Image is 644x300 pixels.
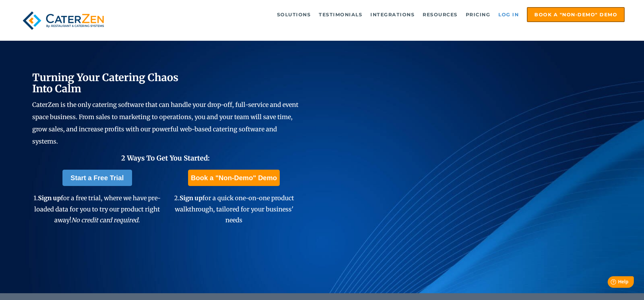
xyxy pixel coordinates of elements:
[121,154,210,162] span: 2 Ways To Get You Started:
[32,101,298,145] span: CaterZen is the only catering software that can handle your drop-off, full-service and event spac...
[32,71,179,95] span: Turning Your Catering Chaos Into Calm
[188,170,279,186] a: Book a "Non-Demo" Demo
[527,7,625,22] a: Book a "Non-Demo" Demo
[315,8,366,21] a: Testimonials
[367,8,418,21] a: Integrations
[495,8,522,21] a: Log in
[274,8,314,21] a: Solutions
[180,194,202,202] span: Sign up
[62,170,132,186] a: Start a Free Trial
[462,8,494,21] a: Pricing
[19,7,107,34] img: caterzen
[419,8,461,21] a: Resources
[71,216,140,224] em: No credit card required.
[123,7,625,22] div: Navigation Menu
[38,194,61,202] span: Sign up
[34,194,161,224] span: 1. for a free trial, where we have pre-loaded data for you to try our product right away!
[174,194,294,224] span: 2. for a quick one-on-one product walkthrough, tailored for your business' needs
[584,274,637,293] iframe: Help widget launcher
